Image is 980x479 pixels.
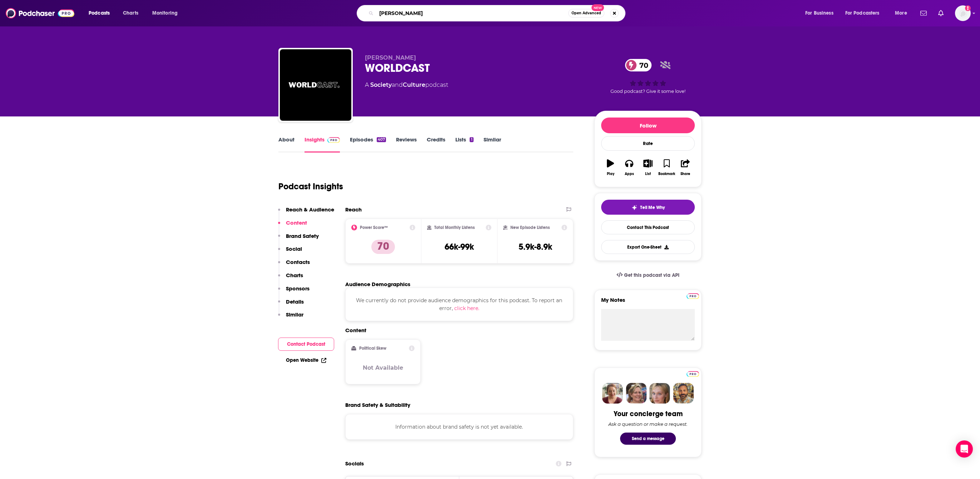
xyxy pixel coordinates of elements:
[687,293,699,299] img: Podchaser Pro
[278,206,334,219] button: Reach & Audience
[286,245,302,252] p: Social
[396,136,417,153] a: Reviews
[392,81,403,88] span: and
[568,9,604,18] button: Open AdvancedNew
[602,383,623,404] img: Sydney Profile
[955,5,971,21] img: User Profile
[89,8,110,18] span: Podcasts
[955,5,971,21] button: Show profile menu
[376,8,568,19] input: Search podcasts, credits, & more...
[278,219,307,233] button: Content
[286,259,310,265] p: Contacts
[365,54,416,61] span: [PERSON_NAME]
[592,4,604,11] span: New
[625,59,652,71] a: 70
[955,5,971,21] span: Logged in as edeason
[356,297,562,311] span: We currently do not provide audience demographics for this podcast. To report an error,
[607,172,614,176] div: Play
[278,311,303,324] button: Similar
[305,136,340,153] a: InsightsPodchaser Pro
[377,137,386,142] div: 407
[608,421,688,427] div: Ask a question or make a request.
[445,241,474,252] h3: 66k-99k
[286,285,310,292] p: Sponsors
[147,8,187,19] button: open menu
[278,285,310,298] button: Sponsors
[625,172,634,176] div: Apps
[687,371,699,377] img: Podchaser Pro
[611,266,685,284] a: Get this podcast via API
[601,240,695,254] button: Export One-Sheet
[345,401,410,408] h2: Brand Safety & Suitability
[278,272,303,285] button: Charts
[286,298,304,305] p: Details
[956,440,973,458] div: Open Intercom Messenger
[286,357,326,363] a: Open Website
[614,409,683,418] div: Your concierge team
[841,8,890,19] button: open menu
[350,136,386,153] a: Episodes407
[601,136,695,151] div: Rate
[345,457,364,470] h2: Socials
[620,433,676,445] button: Send a message
[484,136,501,153] a: Similar
[571,11,601,15] span: Open Advanced
[601,296,695,309] label: My Notes
[454,304,479,312] button: click here.
[118,8,143,19] a: Charts
[152,8,178,18] span: Monitoring
[687,292,699,299] a: Pro website
[370,81,392,88] a: Society
[345,281,410,288] h2: Audience Demographics
[455,136,473,153] a: Lists1
[601,220,695,234] a: Contact This Podcast
[632,59,652,71] span: 70
[363,5,632,21] div: Search podcasts, credits, & more...
[278,233,319,246] button: Brand Safety
[278,298,304,311] button: Details
[371,240,395,254] p: 70
[286,219,307,226] p: Content
[434,225,475,230] h2: Total Monthly Listens
[639,155,657,180] button: List
[624,272,679,278] span: Get this podcast via API
[594,54,702,99] div: 70Good podcast? Give it some love!
[601,200,695,215] button: tell me why sparkleTell Me Why
[610,89,685,94] span: Good podcast? Give it some love!
[519,241,552,252] h3: 5.9k-8.9k
[687,370,699,377] a: Pro website
[365,81,448,89] div: A podcast
[278,245,302,259] button: Social
[345,327,568,334] h2: Content
[601,155,620,180] button: Play
[6,6,74,20] img: Podchaser - Follow, Share and Rate Podcasts
[345,414,573,440] div: Information about brand safety is not yet available.
[363,364,403,371] h3: Not Available
[286,272,303,279] p: Charts
[890,8,916,19] button: open menu
[965,5,971,11] svg: Add a profile image
[403,81,425,88] a: Culture
[360,225,388,230] h2: Power Score™
[680,172,690,176] div: Share
[800,8,842,19] button: open menu
[278,259,310,272] button: Contacts
[280,49,351,121] img: WORLDCAST
[123,8,138,18] span: Charts
[601,118,695,133] button: Follow
[278,338,334,351] button: Contact Podcast
[805,8,833,18] span: For Business
[327,137,340,143] img: Podchaser Pro
[935,7,946,19] a: Show notifications dropdown
[845,8,880,18] span: For Podcasters
[286,233,319,239] p: Brand Safety
[645,172,651,176] div: List
[278,181,343,192] h1: Podcast Insights
[917,7,930,19] a: Show notifications dropdown
[470,137,473,142] div: 1
[632,205,637,210] img: tell me why sparkle
[658,172,675,176] div: Bookmark
[649,383,670,404] img: Jules Profile
[640,205,665,210] span: Tell Me Why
